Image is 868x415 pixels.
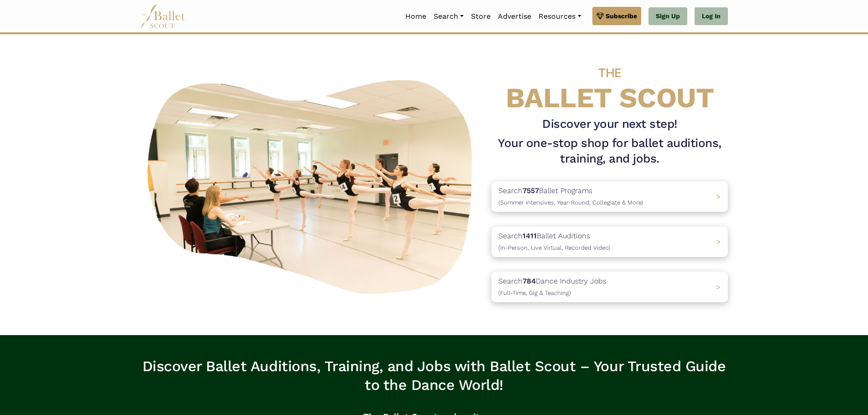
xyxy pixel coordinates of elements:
[498,275,607,299] p: Search Dance Industry Jobs
[523,186,539,195] b: 7557
[716,237,721,246] span: >
[498,289,571,296] span: (Full-Time, Gig & Teaching)
[492,181,728,212] a: Search7557Ballet Programs(Summer Intensives, Year-Round, Collegiate & More)>
[492,53,728,113] h4: BALLET SCOUT
[492,226,728,257] a: Search1411Ballet Auditions(In-Person, Live Virtual, Recorded Video) >
[492,116,728,132] h3: Discover your next step!
[523,231,537,240] b: 1411
[467,7,494,26] a: Store
[606,11,637,21] span: Subscribe
[592,7,641,25] a: Subscribe
[498,185,643,208] p: Search Ballet Programs
[695,7,728,26] a: Log In
[523,277,536,285] b: 784
[492,136,728,167] h1: Your one-stop shop for ballet auditions, training, and jobs.
[494,7,535,26] a: Advertise
[140,70,484,299] img: A group of ballerinas talking to each other in a ballet studio
[492,272,728,302] a: Search784Dance Industry Jobs(Full-Time, Gig & Teaching) >
[716,192,721,201] span: >
[498,244,610,251] span: (In-Person, Live Virtual, Recorded Video)
[402,7,430,26] a: Home
[598,65,621,80] span: THE
[140,357,728,395] h3: Discover Ballet Auditions, Training, and Jobs with Ballet Scout – Your Trusted Guide to the Dance...
[716,283,721,291] span: >
[648,7,687,26] a: Sign Up
[535,7,585,26] a: Resources
[498,230,610,253] p: Search Ballet Auditions
[498,199,643,206] span: (Summer Intensives, Year-Round, Collegiate & More)
[596,11,604,21] img: gem.svg
[430,7,467,26] a: Search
